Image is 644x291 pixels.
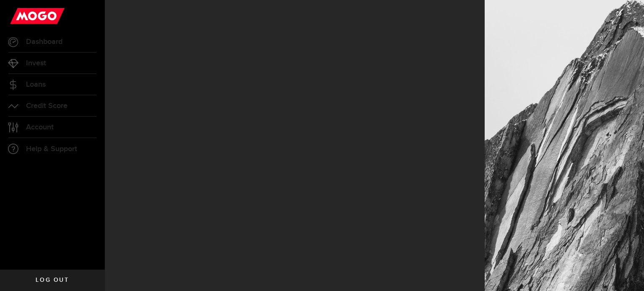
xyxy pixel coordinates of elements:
[26,145,77,153] span: Help & Support
[26,124,54,131] span: Account
[26,38,62,46] span: Dashboard
[26,59,46,67] span: Invest
[36,277,69,283] span: Log out
[26,81,46,88] span: Loans
[26,102,68,110] span: Credit Score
